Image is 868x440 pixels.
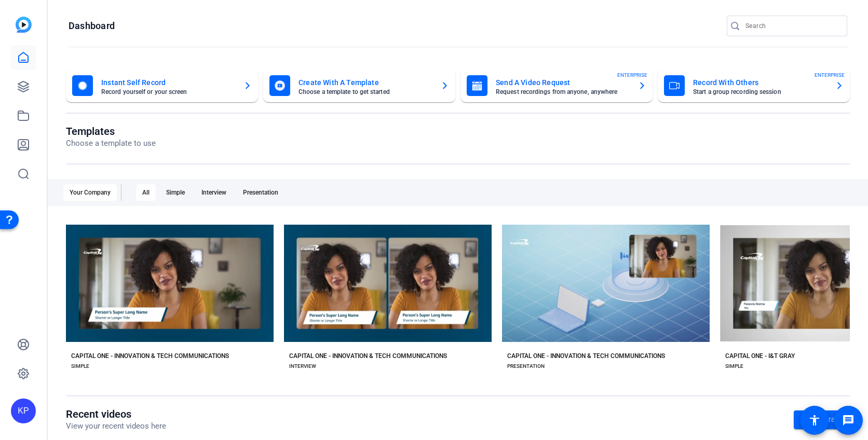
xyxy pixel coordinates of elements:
[725,352,795,360] div: CAPITAL ONE - I&T GRAY
[11,398,36,423] div: KP
[289,352,447,360] div: CAPITAL ONE - INNOVATION & TECH COMMUNICATIONS
[745,20,839,32] input: Search
[507,362,545,370] div: PRESENTATION
[693,89,827,95] mat-card-subtitle: Start a group recording session
[507,352,665,360] div: CAPITAL ONE - INNOVATION & TECH COMMUNICATIONS
[299,89,432,95] mat-card-subtitle: Choose a template to get started
[794,410,850,429] a: Go to library
[16,17,32,33] img: blue-gradient.svg
[136,184,156,201] div: All
[725,362,743,370] div: SIMPLE
[299,76,432,89] mat-card-title: Create With A Template
[815,71,845,79] span: ENTERPRISE
[66,420,166,432] p: View your recent videos here
[842,414,855,427] mat-icon: message
[71,352,229,360] div: CAPITAL ONE - INNOVATION & TECH COMMUNICATIONS
[160,184,191,201] div: Simple
[66,137,156,149] p: Choose a template to use
[66,69,258,102] button: Instant Self RecordRecord yourself or your screen
[496,76,630,89] mat-card-title: Send A Video Request
[693,76,827,89] mat-card-title: Record With Others
[195,184,233,201] div: Interview
[63,184,117,201] div: Your Company
[496,89,630,95] mat-card-subtitle: Request recordings from anyone, anywhere
[237,184,284,201] div: Presentation
[101,76,235,89] mat-card-title: Instant Self Record
[69,20,115,32] h1: Dashboard
[101,89,235,95] mat-card-subtitle: Record yourself or your screen
[71,362,89,370] div: SIMPLE
[263,69,455,102] button: Create With A TemplateChoose a template to get started
[460,69,653,102] button: Send A Video RequestRequest recordings from anyone, anywhereENTERPRISE
[658,69,850,102] button: Record With OthersStart a group recording sessionENTERPRISE
[808,414,821,427] mat-icon: accessibility
[66,408,166,420] h1: Recent videos
[617,71,647,79] span: ENTERPRISE
[66,125,156,137] h1: Templates
[289,362,316,370] div: INTERVIEW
